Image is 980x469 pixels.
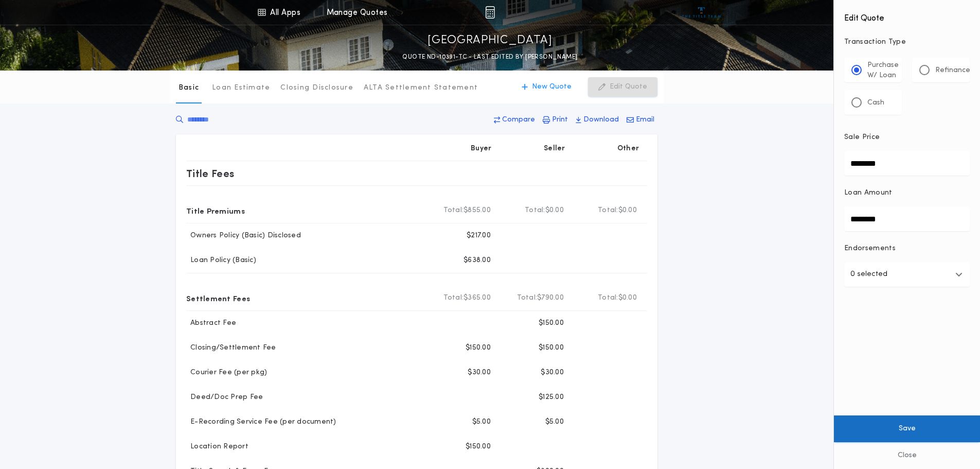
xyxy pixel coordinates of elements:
[545,417,564,427] p: $5.00
[834,415,980,442] button: Save
[186,442,248,452] p: Location Report
[573,111,622,129] button: Download
[464,293,491,303] span: $365.00
[539,392,564,403] p: $125.00
[537,293,564,303] span: $790.00
[834,442,980,469] button: Close
[844,188,893,198] p: Loan Amount
[850,268,887,281] p: 0 selected
[844,262,970,287] button: 0 selected
[588,77,657,97] button: Edit Quote
[491,111,538,129] button: Compare
[545,205,564,216] span: $0.00
[427,32,553,49] p: [GEOGRAPHIC_DATA]
[552,115,568,125] p: Print
[467,231,491,241] p: $217.00
[468,368,491,378] p: $30.00
[402,52,577,62] p: QUOTE ND-10391-TC - LAST EDITED BY [PERSON_NAME]
[539,343,564,353] p: $150.00
[583,115,619,125] p: Download
[212,83,270,93] p: Loan Estimate
[186,255,256,266] p: Loan Policy (Basic)
[186,202,245,219] p: Title Premiums
[541,368,564,378] p: $30.00
[186,343,276,353] p: Closing/Settlement Fee
[544,144,565,154] p: Seller
[517,293,538,303] b: Total:
[844,244,970,254] p: Endorsements
[186,290,250,306] p: Settlement Fees
[844,206,970,231] input: Loan Amount
[539,318,564,328] p: $150.00
[186,417,336,427] p: E-Recording Service Fee (per document)
[935,65,970,76] p: Refinance
[623,111,657,129] button: Email
[540,111,571,129] button: Print
[186,318,236,328] p: Abstract Fee
[464,205,491,216] span: $855.00
[464,255,491,266] p: $638.00
[364,83,478,93] p: ALTA Settlement Statement
[472,417,491,427] p: $5.00
[867,60,899,81] p: Purchase W/ Loan
[466,442,491,452] p: $150.00
[682,7,721,18] img: vs-icon
[844,132,880,143] p: Sale Price
[844,6,970,25] h4: Edit Quote
[618,293,637,303] span: $0.00
[471,144,491,154] p: Buyer
[443,293,464,303] b: Total:
[179,83,199,93] p: Basic
[443,205,464,216] b: Total:
[186,165,235,182] p: Title Fees
[844,151,970,176] input: Sale Price
[844,37,970,47] p: Transaction Type
[186,392,263,403] p: Deed/Doc Prep Fee
[511,77,582,97] button: New Quote
[502,115,535,125] p: Compare
[485,6,495,19] img: img
[867,98,884,108] p: Cash
[618,205,637,216] span: $0.00
[186,231,301,241] p: Owners Policy (Basic) Disclosed
[636,115,654,125] p: Email
[532,82,572,92] p: New Quote
[598,205,618,216] b: Total:
[617,144,639,154] p: Other
[610,82,647,92] p: Edit Quote
[525,205,545,216] b: Total:
[280,83,353,93] p: Closing Disclosure
[466,343,491,353] p: $150.00
[186,368,267,378] p: Courier Fee (per pkg)
[598,293,618,303] b: Total:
